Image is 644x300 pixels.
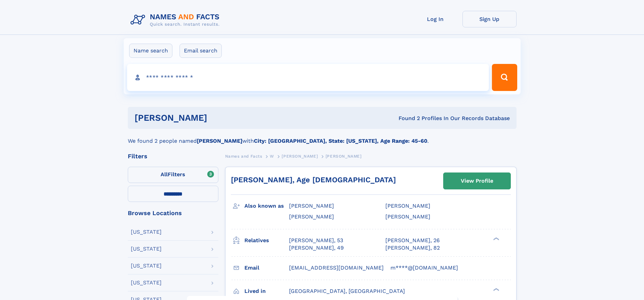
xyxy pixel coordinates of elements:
div: [US_STATE] [131,246,162,252]
a: Names and Facts [225,152,262,160]
div: View Profile [461,173,493,189]
a: Sign Up [462,11,517,27]
span: [PERSON_NAME] [289,213,334,220]
img: Logo Names and Facts [128,11,225,29]
div: [US_STATE] [131,280,162,285]
span: [PERSON_NAME] [282,154,318,159]
h3: Also known as [244,200,289,212]
label: Filters [128,167,218,183]
a: [PERSON_NAME] [282,152,318,160]
span: [PERSON_NAME] [326,154,362,159]
h3: Relatives [244,235,289,246]
label: Name search [129,44,172,58]
span: All [161,171,168,178]
button: Search Button [492,64,517,91]
a: [PERSON_NAME], Age [DEMOGRAPHIC_DATA] [231,176,396,184]
a: W [270,152,274,160]
div: Filters [128,153,218,159]
a: [PERSON_NAME], 49 [289,244,344,252]
span: [PERSON_NAME] [385,203,430,209]
a: [PERSON_NAME], 26 [385,237,440,244]
a: View Profile [444,173,510,189]
div: We found 2 people named with . [128,129,517,145]
a: Log In [408,11,462,27]
b: [PERSON_NAME] [197,138,242,144]
label: Email search [180,44,222,58]
a: [PERSON_NAME], 53 [289,237,343,244]
span: W [270,154,274,159]
div: ❯ [492,236,500,241]
b: City: [GEOGRAPHIC_DATA], State: [US_STATE], Age Range: 45-60 [254,138,427,144]
div: [US_STATE] [131,263,162,269]
span: [GEOGRAPHIC_DATA], [GEOGRAPHIC_DATA] [289,288,405,294]
div: Browse Locations [128,210,218,216]
h1: [PERSON_NAME] [135,114,303,122]
input: search input [127,64,489,91]
div: Found 2 Profiles In Our Records Database [303,115,510,122]
span: [PERSON_NAME] [289,203,334,209]
h3: Email [244,262,289,274]
a: [PERSON_NAME], 82 [385,244,440,252]
div: ❯ [492,287,500,292]
h3: Lived in [244,285,289,297]
div: [US_STATE] [131,229,162,235]
span: [EMAIL_ADDRESS][DOMAIN_NAME] [289,264,384,271]
span: [PERSON_NAME] [385,213,430,220]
